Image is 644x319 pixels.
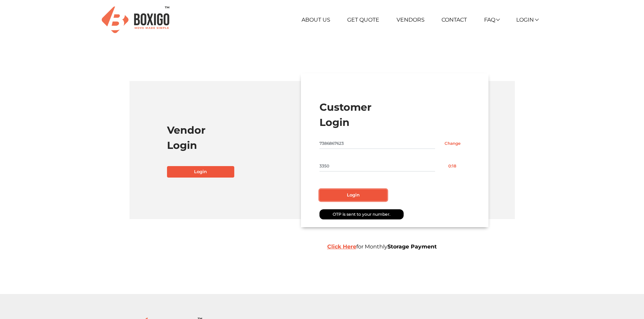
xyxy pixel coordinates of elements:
[167,123,317,153] h1: Vendor Login
[319,161,435,171] input: Enter OTP
[442,17,467,23] a: Contact
[102,6,169,33] img: Boxigo
[435,161,470,171] button: 0:18
[319,189,387,201] button: Login
[516,17,538,23] a: Login
[302,17,330,23] a: About Us
[327,243,356,250] a: Click Here
[322,243,515,251] div: for Monthly
[319,138,435,149] input: Mobile No
[387,243,437,250] b: Storage Payment
[397,17,425,23] a: Vendors
[167,166,235,178] a: Login
[435,138,470,149] input: Change
[347,17,379,23] a: Get Quote
[484,17,499,23] a: FAQ
[319,209,404,219] div: OTP is sent to your number.
[319,100,470,130] h1: Customer Login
